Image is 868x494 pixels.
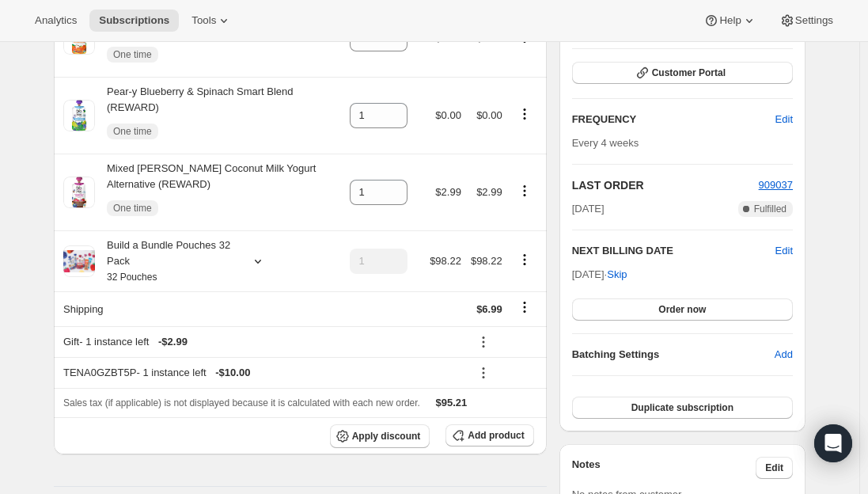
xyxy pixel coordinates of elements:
[25,9,86,32] button: Analytics
[597,262,636,287] button: Skip
[512,251,537,268] button: Product actions
[95,237,237,285] div: Build a Bundle Pouches 32 Pack
[652,66,726,79] span: Customer Portal
[113,125,152,138] span: One time
[572,112,775,127] h2: FREQUENCY
[814,424,852,462] div: Open Intercom Messenger
[795,14,833,27] span: Settings
[35,14,77,27] span: Analytics
[658,303,706,316] span: Order now
[756,457,793,479] button: Edit
[572,268,627,280] span: [DATE] ·
[770,9,843,32] button: Settings
[765,462,783,474] span: Edit
[766,107,802,132] button: Edit
[99,14,169,27] span: Subscriptions
[89,9,179,32] button: Subscriptions
[435,186,461,198] span: $2.99
[607,267,627,283] span: Skip
[572,298,793,321] button: Order now
[759,177,793,193] button: 909037
[572,201,605,217] span: [DATE]
[759,179,793,191] a: 909037
[191,14,216,27] span: Tools
[694,9,766,32] button: Help
[436,397,468,408] span: $95.21
[512,298,537,316] button: Shipping actions
[330,424,430,448] button: Apply discount
[512,105,537,123] button: Product actions
[54,291,345,326] th: Shipping
[476,186,502,198] span: $2.99
[572,347,775,363] h6: Batching Settings
[572,397,793,419] button: Duplicate subscription
[471,255,502,267] span: $98.22
[107,272,157,283] small: 32 Pouches
[572,243,775,259] h2: NEXT BILLING DATE
[63,334,461,350] div: Gift - 1 instance left
[445,424,533,446] button: Add product
[63,365,461,381] div: TENA0GZBT5P - 1 instance left
[775,347,793,363] span: Add
[572,177,759,193] h2: LAST ORDER
[572,457,756,479] h3: Notes
[63,397,420,408] span: Sales tax (if applicable) is not displayed because it is calculated with each new order.
[719,14,741,27] span: Help
[158,334,188,350] span: - $2.99
[215,365,250,381] span: - $10.00
[775,243,793,259] button: Edit
[352,430,421,443] span: Apply discount
[476,303,502,315] span: $6.99
[435,109,461,121] span: $0.00
[430,255,461,267] span: $98.22
[476,109,502,121] span: $0.00
[572,62,793,84] button: Customer Portal
[95,161,340,224] div: Mixed [PERSON_NAME] Coconut Milk Yogurt Alternative (REWARD)
[63,177,95,208] img: product img
[775,112,793,127] span: Edit
[512,182,537,199] button: Product actions
[468,429,524,442] span: Add product
[113,202,152,215] span: One time
[754,203,787,215] span: Fulfilled
[95,84,340,147] div: Pear-y Blueberry & Spinach Smart Blend (REWARD)
[572,137,639,149] span: Every 4 weeks
[765,342,802,367] button: Add
[113,48,152,61] span: One time
[63,100,95,131] img: product img
[631,401,733,414] span: Duplicate subscription
[182,9,241,32] button: Tools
